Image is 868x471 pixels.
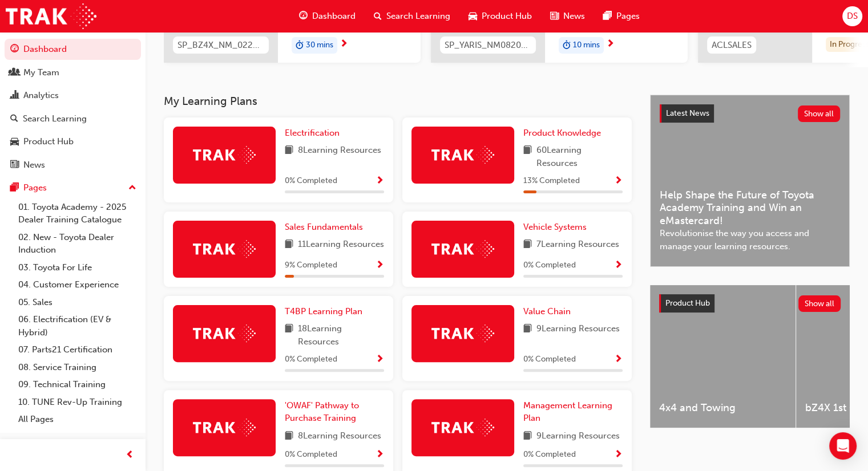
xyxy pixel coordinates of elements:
button: Show all [798,295,841,312]
a: 06. Electrification (EV & Hybrid) [14,311,141,341]
span: 30 mins [306,39,333,52]
span: 10 mins [573,39,600,52]
span: next-icon [340,39,348,50]
span: Electrification [285,128,340,138]
a: Dashboard [5,39,141,60]
a: News [5,155,141,176]
span: Show Progress [614,355,623,365]
span: book-icon [523,429,532,444]
span: Vehicle Systems [523,222,587,232]
span: chart-icon [10,91,19,101]
a: 03. Toyota For Life [14,259,141,277]
span: book-icon [523,144,532,169]
span: book-icon [285,322,293,348]
a: Product Knowledge [523,127,605,140]
span: car-icon [10,137,19,147]
a: Analytics [5,85,141,106]
span: book-icon [523,238,532,252]
button: Pages [5,177,141,198]
button: Show Progress [376,352,384,367]
img: Trak [6,3,96,29]
button: Show all [798,105,841,122]
img: Trak [193,324,256,342]
span: 8 Learning Resources [298,144,381,158]
span: 0 % Completed [523,259,576,272]
span: news-icon [550,9,559,23]
img: Trak [193,419,256,436]
button: DS [842,6,862,26]
span: 11 Learning Resources [298,238,384,252]
span: ACLSALES [712,39,752,52]
span: Show Progress [376,355,384,365]
span: guage-icon [299,9,308,23]
a: Product Hub [5,131,141,152]
img: Trak [431,324,494,342]
a: Electrification [285,127,344,140]
a: Sales Fundamentals [285,221,368,234]
div: My Team [23,66,59,79]
span: Product Hub [665,298,710,308]
button: DashboardMy TeamAnalyticsSearch LearningProduct HubNews [5,36,141,177]
span: pages-icon [603,9,612,23]
span: Value Chain [523,306,571,316]
div: Analytics [23,89,59,102]
div: News [23,159,45,172]
span: people-icon [10,68,19,78]
a: Latest NewsShow all [660,104,840,123]
button: Show Progress [614,258,623,273]
span: Search Learning [386,10,450,23]
button: Show Progress [614,174,623,188]
a: 10. TUNE Rev-Up Training [14,393,141,411]
span: up-icon [128,181,136,196]
span: Management Learning Plan [523,400,612,424]
span: 0 % Completed [285,174,337,188]
a: Management Learning Plan [523,399,623,425]
span: 0 % Completed [285,448,337,461]
img: Trak [193,240,256,258]
div: Search Learning [23,112,87,125]
a: news-iconNews [541,5,594,28]
a: Latest NewsShow allHelp Shape the Future of Toyota Academy Training and Win an eMastercard!Revolu... [650,95,850,267]
span: 0 % Completed [523,353,576,366]
span: pages-icon [10,183,19,193]
span: Help Shape the Future of Toyota Academy Training and Win an eMastercard! [660,189,840,228]
span: 7 Learning Resources [536,238,619,252]
a: 09. Technical Training [14,376,141,393]
span: 9 % Completed [285,259,337,272]
a: All Pages [14,411,141,428]
button: Show Progress [376,258,384,273]
span: 4x4 and Towing [659,401,786,415]
span: Show Progress [614,176,623,186]
span: SP_YARIS_NM0820_EL_02 [445,39,531,52]
span: book-icon [523,322,532,336]
a: T4BP Learning Plan [285,305,367,318]
button: Show Progress [376,174,384,188]
span: Latest News [666,108,709,118]
span: duration-icon [563,38,571,53]
span: Show Progress [614,261,623,271]
span: News [563,10,585,23]
a: guage-iconDashboard [290,5,365,28]
span: Pages [616,10,640,23]
span: search-icon [374,9,382,23]
span: 0 % Completed [523,448,576,461]
span: Show Progress [614,450,623,460]
a: 4x4 and Towing [650,285,796,428]
span: 'OWAF' Pathway to Purchase Training [285,400,359,424]
span: Show Progress [376,450,384,460]
span: Product Knowledge [523,128,601,138]
a: 07. Parts21 Certification [14,341,141,359]
a: Value Chain [523,305,575,318]
a: Vehicle Systems [523,221,591,234]
img: Trak [431,240,494,258]
div: Pages [23,181,47,194]
span: Revolutionise the way you access and manage your learning resources. [660,227,840,253]
span: SP_BZ4X_NM_0224_EL01 [177,39,264,52]
a: 08. Service Training [14,359,141,376]
span: prev-icon [126,448,134,462]
span: Show Progress [376,176,384,186]
span: Show Progress [376,261,384,271]
a: My Team [5,62,141,83]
